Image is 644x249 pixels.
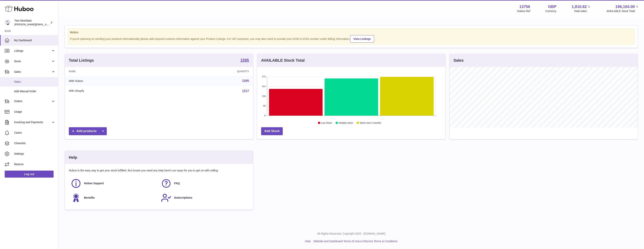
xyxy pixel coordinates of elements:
[517,9,530,13] div: Huboo Ref
[71,193,157,203] a: Benefits
[14,39,55,42] span: My Dashboard
[519,4,530,9] strong: 13756
[240,58,249,63] a: 1595
[166,67,253,76] th: Quantity
[339,122,353,124] text: Healthy stock
[62,232,641,236] p: All Rights Reserved. Copyright 2025 - [DOMAIN_NAME]
[14,131,55,135] span: Cases
[70,31,633,34] strong: Notice
[240,58,249,62] strong: 1595
[14,23,78,26] span: [PERSON_NAME][EMAIL_ADDRESS][DOMAIN_NAME]
[545,9,557,13] div: Currency
[174,196,192,200] span: Subscriptions
[242,89,249,93] a: 1217
[14,110,55,114] span: Usage
[84,181,104,185] span: Huboo Support
[65,76,166,86] td: With Huboo
[364,240,398,243] a: Service Terms & Conditions
[264,114,265,117] text: 0
[572,4,587,9] span: 1,810.62
[312,239,398,243] li: and
[314,240,360,243] a: Website and Dashboard Terms of Use
[14,120,51,124] span: Invoicing and Payments
[321,122,332,124] text: Low Stock
[161,178,247,189] a: FAQ
[606,4,639,13] a: 196,164.00 AVAILABLE Stock Total
[69,169,249,172] p: Huboo is the easy way to get your stock fulfilled. But incase you need any help here's our ways f...
[14,89,55,93] span: Add Manual Order
[65,86,166,96] td: With Shopify
[174,181,180,185] span: FAQ
[615,4,635,9] span: 196,164.00
[261,58,305,63] h3: AVAILABLE Stock Total
[350,35,374,43] a: View Listings
[572,4,591,13] a: 1,810.62 Total sales
[71,178,157,189] a: Huboo Support
[70,35,633,43] div: If you're planning on sending your products internationally please add required customs informati...
[548,4,556,9] strong: GBP
[14,80,55,84] span: Sales
[574,9,591,13] span: Total sales
[14,162,55,166] span: Returns
[262,85,265,88] text: 204
[262,95,265,97] text: 136
[14,60,51,63] span: Stock
[69,127,107,135] a: Add products
[261,127,283,135] a: Add Stock
[305,240,311,243] a: Help
[453,58,464,63] h3: Sales
[262,75,265,78] text: 272
[14,49,51,53] span: Listings
[606,9,639,13] span: AVAILABLE Stock Total
[14,19,49,26] div: Two Wombats
[14,141,55,145] span: Channels
[5,20,11,25] img: alan@twowombats.com
[263,105,265,107] text: 68
[14,152,55,156] span: Settings
[14,70,51,74] span: Sales
[5,171,54,178] a: Log out
[69,155,77,160] h3: Help
[360,122,381,124] text: Stock over 2 months
[242,79,249,82] a: 1595
[84,196,95,200] span: Benefits
[65,67,166,76] th: Name
[161,193,247,203] a: Subscriptions
[69,58,94,63] h3: Total Listings
[14,99,51,103] span: Orders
